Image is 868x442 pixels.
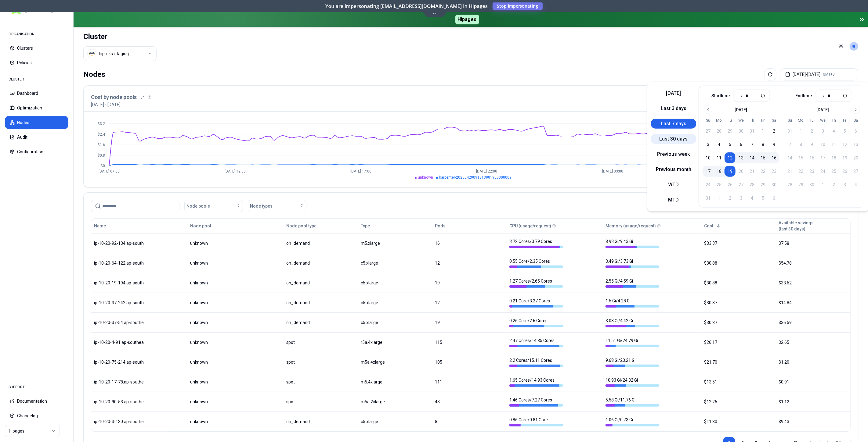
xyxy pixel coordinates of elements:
[704,339,773,345] div: $26.17
[736,126,747,137] button: 30
[190,240,244,246] div: unknown
[779,419,848,425] div: $9.43
[190,319,244,326] div: unknown
[5,87,68,100] button: Dashboard
[779,399,848,405] div: $1.12
[606,238,659,248] div: 8.93 Gi / 9.43 Gi
[94,399,148,405] div: ip-10-20-90-53.ap-southeast-2.compute.internal
[94,260,148,266] div: ip-10-20-64-122.ap-southeast-2.compute.internal
[784,118,795,123] th: Sunday
[361,319,430,326] div: c5.xlarge
[435,379,504,385] div: 111
[714,152,725,163] button: 11
[286,300,355,306] div: on_demand
[5,130,68,144] button: Audit
[651,88,696,98] button: [DATE]
[779,240,848,246] div: $7.58
[361,220,370,232] button: Type
[779,220,814,232] div: Available savings (last 30 days)
[703,152,714,163] button: 10
[186,203,210,209] span: Node pools
[435,260,504,266] div: 12
[606,397,659,407] div: 5.58 Gi / 11.76 Gi
[704,399,773,405] div: $12.26
[509,238,563,248] div: 3.72 Cores / 3.79 Cores
[606,298,659,308] div: 1.5 Gi / 4.28 Gi
[418,175,433,180] span: unknown
[94,240,148,246] div: ip-10-20-92-134.ap-southeast-2.compute.internal
[779,359,848,365] div: $1.20
[602,169,623,174] tspan: [DATE] 03:00
[361,379,430,385] div: m5.4xlarge
[806,118,817,123] th: Tuesday
[94,339,148,345] div: ip-10-20-4-91.ap-southeast-2.compute.internal
[94,359,148,365] div: ip-10-20-75-214.ap-southeast-2.compute.internal
[747,139,758,150] button: 7
[5,116,68,129] button: Nodes
[5,381,68,393] div: SUPPORT
[779,300,848,306] div: $14.84
[361,240,430,246] div: m5.xlarge
[747,126,758,137] button: 31
[286,319,355,326] div: on_demand
[758,118,769,123] th: Friday
[704,419,773,425] div: $11.80
[91,93,137,102] h3: Cost by node pools
[361,339,430,345] div: r5a.4xlarge
[98,143,105,147] tspan: $1.6
[190,399,244,405] div: unknown
[509,397,563,407] div: 1.46 Cores / 7.27 Cores
[5,41,68,55] button: Clusters
[509,417,563,426] div: 0.86 Core / 0.81 Core
[361,359,430,365] div: m5a.4xlarge
[606,220,656,232] button: Memory (usage/request)
[780,68,858,80] button: [DATE]-[DATE]GMT+3
[704,300,773,306] div: $30.87
[286,339,355,345] div: spot
[703,166,714,177] button: 17
[817,107,829,113] div: [DATE]
[817,118,828,123] th: Wednesday
[651,180,696,190] button: WTD
[99,169,120,174] tspan: [DATE] 07:00
[795,118,806,123] th: Monday
[435,399,504,405] div: 43
[190,419,244,425] div: unknown
[5,101,68,115] button: Optimization
[94,300,148,306] div: ip-10-20-37-242.ap-southeast-2.compute.internal
[704,379,773,385] div: $13.51
[769,126,779,137] button: 2
[350,169,371,174] tspan: [DATE] 17:00
[735,107,747,113] div: [DATE]
[703,118,714,123] th: Sunday
[606,278,659,288] div: 2.55 Gi / 4.59 Gi
[250,203,273,209] span: Node types
[651,195,696,205] button: MTD
[651,165,696,174] button: Previous month
[606,357,659,367] div: 9.68 Gi / 23.21 Gi
[455,15,479,24] span: Hipages
[704,240,773,246] div: $33.37
[758,139,769,150] button: 8
[98,122,105,126] tspan: $3.2
[725,126,736,137] button: 29
[439,175,512,180] span: karpenter-20250429091813981900000009
[101,164,105,168] tspan: $0
[5,145,68,159] button: Configuration
[509,298,563,308] div: 0.21 Core / 3.27 Cores
[712,94,731,98] label: Start time:
[769,118,779,123] th: Saturday
[190,220,211,232] button: Node pool
[286,240,355,246] div: on_demand
[703,126,714,137] button: 27
[5,73,68,85] div: CLUSTER
[725,152,736,163] button: 12
[704,260,773,266] div: $30.88
[94,220,106,232] button: Name
[651,149,696,159] button: Previous week
[435,300,504,306] div: 12
[476,169,497,174] tspan: [DATE] 22:00
[361,419,430,425] div: c5.xlarge
[714,118,725,123] th: Monday
[435,319,504,326] div: 19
